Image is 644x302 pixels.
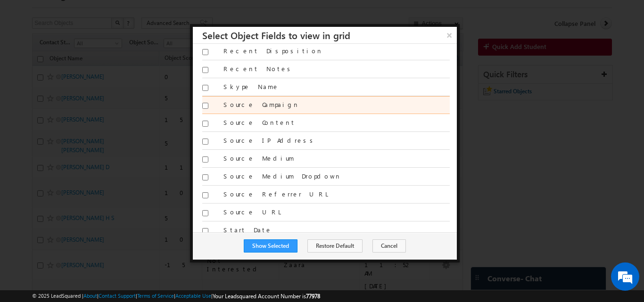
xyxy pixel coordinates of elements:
[202,85,208,91] input: Select/Unselect Column
[202,49,208,55] input: Select/Unselect Column
[16,49,40,62] img: d_60004797649_company_0_60004797649
[202,192,208,198] input: Select/Unselect Column
[223,208,450,216] label: Source URL
[223,100,450,109] label: Source Campaign
[202,174,208,180] input: Select/Unselect Column
[83,293,97,299] a: About
[12,87,172,227] textarea: Type your message and hit 'Enter'
[155,5,177,27] div: Minimize live chat window
[202,139,208,145] input: Select/Unselect Column
[223,82,450,91] label: Skype Name
[202,210,208,216] input: Select/Unselect Column
[202,156,208,163] input: Select/Unselect Column
[306,293,320,300] span: 77978
[223,136,450,145] label: Source IP Address
[99,293,136,299] a: Contact Support
[244,239,297,253] button: Show Selected
[49,49,158,62] div: Chat with us now
[137,293,174,299] a: Terms of Service
[223,154,450,163] label: Source Medium
[128,235,171,247] em: Start Chat
[223,47,450,55] label: Recent Disposition
[202,67,208,73] input: Select/Unselect Column
[307,239,363,253] button: Restore Default
[223,118,450,127] label: Source Content
[202,27,457,43] h3: Select Object Fields to view in grid
[372,239,406,253] button: Cancel
[32,292,320,301] span: © 2025 LeadSquared | | | | |
[223,65,450,73] label: Recent Notes
[202,121,208,127] input: Select/Unselect Column
[223,190,450,198] label: Source Referrer URL
[202,228,208,234] input: Select/Unselect Column
[223,172,450,180] label: Source Medium Dropdown
[442,27,457,43] button: ×
[223,226,450,234] label: Start Date
[213,293,320,300] span: Your Leadsquared Account Number is
[202,103,208,109] input: Select/Unselect Column
[175,293,211,299] a: Acceptable Use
